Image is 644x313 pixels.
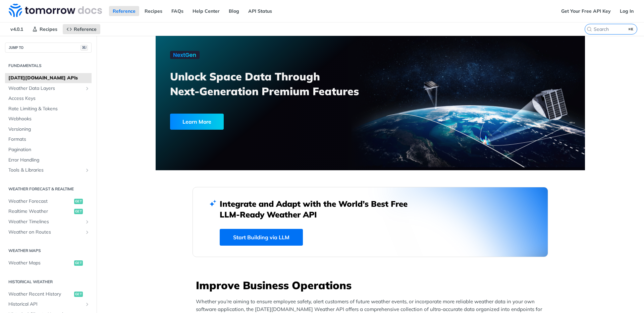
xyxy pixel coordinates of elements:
a: Weather Recent Historyget [5,289,92,299]
a: Webhooks [5,114,92,124]
span: get [74,292,83,297]
h2: Weather Forecast & realtime [5,186,92,192]
span: Access Keys [8,95,90,102]
img: Tomorrow.io Weather API Docs [9,4,102,17]
span: get [74,199,83,204]
a: Access Keys [5,93,92,104]
kbd: ⌘K [627,26,635,33]
span: Historical API [8,301,83,308]
h3: Unlock Space Data Through Next-Generation Premium Features [170,69,378,99]
button: Show subpages for Historical API [85,302,90,307]
h2: Weather Maps [5,248,92,254]
button: JUMP TO⌘/ [5,43,92,53]
a: FAQs [168,6,187,16]
a: API Status [245,6,276,16]
span: get [74,260,83,266]
span: Pagination [8,146,90,153]
a: Start Building via LLM [220,229,303,246]
span: Reference [74,26,97,32]
span: Realtime Weather [8,208,72,215]
a: Realtime Weatherget [5,206,92,216]
a: [DATE][DOMAIN_NAME] APIs [5,73,92,83]
span: Weather Data Layers [8,85,83,92]
h2: Fundamentals [5,63,92,69]
span: Rate Limiting & Tokens [8,106,90,112]
h2: Historical Weather [5,279,92,285]
span: Weather Forecast [8,198,72,205]
div: Learn More [170,114,224,130]
span: Weather Maps [8,260,72,266]
svg: Search [587,26,592,32]
button: Show subpages for Weather Data Layers [85,86,90,91]
a: Blog [225,6,243,16]
a: Error Handling [5,155,92,165]
a: Rate Limiting & Tokens [5,104,92,114]
span: Formats [8,136,90,143]
span: v4.0.1 [7,24,27,34]
span: Weather Timelines [8,218,83,225]
span: Weather on Routes [8,229,83,236]
button: Show subpages for Weather on Routes [85,230,90,235]
a: Versioning [5,124,92,134]
a: Weather Forecastget [5,196,92,206]
a: Tools & LibrariesShow subpages for Tools & Libraries [5,165,92,175]
a: Log In [616,6,637,16]
button: Show subpages for Tools & Libraries [85,168,90,173]
span: Recipes [40,26,57,32]
a: Help Center [189,6,223,16]
a: Reference [63,24,100,34]
a: Learn More [170,114,336,130]
a: Weather Mapsget [5,258,92,268]
span: Webhooks [8,116,90,122]
a: Weather Data LayersShow subpages for Weather Data Layers [5,83,92,93]
a: Weather on RoutesShow subpages for Weather on Routes [5,227,92,237]
h2: Integrate and Adapt with the World’s Best Free LLM-Ready Weather API [220,198,418,220]
span: get [74,209,83,214]
h3: Improve Business Operations [196,278,548,293]
span: Weather Recent History [8,291,72,298]
a: Weather TimelinesShow subpages for Weather Timelines [5,217,92,227]
a: Recipes [141,6,166,16]
a: Formats [5,134,92,144]
a: Recipes [29,24,61,34]
a: Pagination [5,145,92,155]
a: Reference [109,6,139,16]
a: Historical APIShow subpages for Historical API [5,299,92,309]
button: Show subpages for Weather Timelines [85,219,90,225]
a: Get Your Free API Key [557,6,614,16]
span: ⌘/ [80,45,88,51]
span: [DATE][DOMAIN_NAME] APIs [8,75,90,81]
span: Versioning [8,126,90,133]
span: Error Handling [8,157,90,164]
span: Tools & Libraries [8,167,83,174]
img: NextGen [170,51,200,59]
